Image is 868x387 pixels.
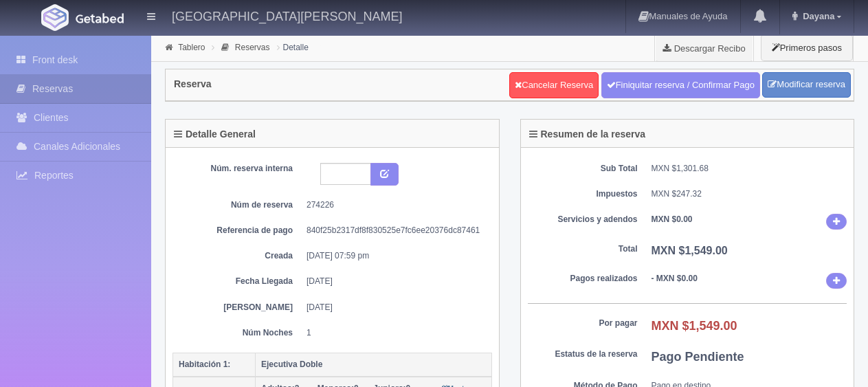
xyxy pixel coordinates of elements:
b: MXN $0.00 [652,214,693,224]
dt: Por pagar [528,318,638,329]
button: Primeros pasos [761,34,853,61]
dt: Creada [183,250,293,262]
a: Reservas [235,43,270,52]
b: - MXN $0.00 [652,274,698,283]
dt: Total [528,243,638,255]
dt: Pagos realizados [528,273,638,285]
dt: Núm Noches [183,327,293,339]
dd: MXN $247.32 [652,188,847,200]
a: Cancelar Reserva [509,72,599,98]
a: Modificar reserva [762,72,851,98]
li: Detalle [274,41,312,54]
dt: Fecha Llegada [183,276,293,287]
h4: [GEOGRAPHIC_DATA][PERSON_NAME] [172,7,402,24]
dt: Estatus de la reserva [528,349,638,360]
dt: Referencia de pago [183,225,293,236]
span: Dayana [799,11,834,21]
dd: [DATE] [307,276,482,287]
img: Getabed [41,4,69,31]
dt: [PERSON_NAME] [183,302,293,313]
dt: Servicios y adendos [528,214,638,225]
th: Ejecutiva Doble [256,353,492,377]
img: Getabed [76,13,124,23]
h4: Resumen de la reserva [529,129,646,140]
dd: [DATE] [307,302,482,313]
b: Habitación 1: [179,360,230,369]
dd: MXN $1,301.68 [652,163,847,175]
dt: Impuestos [528,188,638,200]
dd: [DATE] 07:59 pm [307,250,482,262]
h4: Detalle General [174,129,256,140]
dt: Núm de reserva [183,199,293,211]
dt: Sub Total [528,163,638,175]
a: Tablero [178,43,205,52]
b: MXN $1,549.00 [652,245,728,256]
a: Descargar Recibo [655,34,753,62]
b: MXN $1,549.00 [652,319,737,333]
dd: 1 [307,327,482,339]
dt: Núm. reserva interna [183,163,293,175]
h4: Reserva [174,79,212,89]
a: Finiquitar reserva / Confirmar Pago [601,72,760,98]
dd: 274226 [307,199,482,211]
b: Pago Pendiente [652,350,744,364]
dd: 840f25b2317df8f830525e7fc6ee20376dc87461 [307,225,482,236]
